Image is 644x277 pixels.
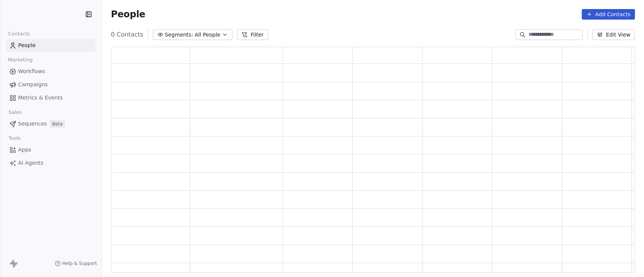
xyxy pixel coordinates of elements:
[6,78,95,91] a: Campaigns
[6,39,95,52] a: People
[592,29,635,40] button: Edit View
[6,144,95,156] a: Apps
[5,54,36,66] span: Marketing
[18,81,48,89] span: Campaigns
[6,92,95,104] a: Metrics & Events
[62,260,97,266] span: Help & Support
[111,9,145,20] span: People
[5,133,24,144] span: Tools
[18,146,31,154] span: Apps
[55,260,97,266] a: Help & Support
[237,29,268,40] button: Filter
[5,107,25,118] span: Sales
[6,157,95,169] a: AI Agents
[50,120,65,128] span: Beta
[18,41,36,49] span: People
[5,28,33,40] span: Contacts
[582,9,635,20] button: Add Contacts
[18,94,63,102] span: Metrics & Events
[111,30,143,39] span: 0 Contacts
[195,31,220,39] span: All People
[6,118,95,130] a: SequencesBeta
[165,31,193,39] span: Segments:
[18,67,45,75] span: Workflows
[18,120,47,128] span: Sequences
[18,159,43,167] span: AI Agents
[6,65,95,78] a: Workflows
